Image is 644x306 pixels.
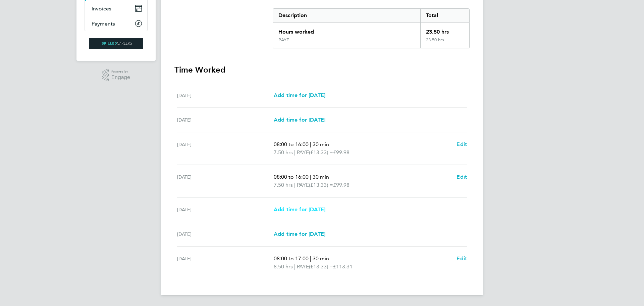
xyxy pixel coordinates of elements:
[273,23,420,37] div: Hours worked
[274,117,325,123] span: Add time for [DATE]
[177,206,274,214] div: [DATE]
[274,174,309,180] span: 08:00 to 16:00
[92,5,111,12] span: Invoices
[177,230,274,238] div: [DATE]
[177,116,274,124] div: [DATE]
[85,16,147,31] a: Payments
[177,140,274,157] div: [DATE]
[274,92,325,98] span: Add time for [DATE]
[274,149,293,156] span: 7.50 hrs
[310,255,311,262] span: |
[420,9,469,22] div: Total
[457,255,467,263] a: Edit
[274,141,309,147] span: 08:00 to 16:00
[310,141,311,147] span: |
[278,37,289,43] div: PAYE
[333,149,350,156] span: £99.98
[92,20,115,27] span: Payments
[274,182,293,188] span: 7.50 hrs
[274,91,325,99] a: Add time for [DATE]
[457,255,467,262] span: Edit
[274,230,325,238] a: Add time for [DATE]
[274,255,309,262] span: 08:00 to 17:00
[313,174,329,180] span: 30 min
[274,231,325,237] span: Add time for [DATE]
[420,37,469,48] div: 23.50 hrs
[333,182,350,188] span: £99.98
[310,174,311,180] span: |
[274,263,293,270] span: 8.50 hrs
[457,141,467,147] span: Edit
[420,23,469,37] div: 23.50 hrs
[174,64,470,75] h3: Time Worked
[309,263,333,270] span: (£13.33) =
[313,141,329,147] span: 30 min
[273,9,420,22] div: Description
[309,149,333,156] span: (£13.33) =
[274,206,325,213] span: Add time for [DATE]
[457,174,467,180] span: Edit
[297,148,309,157] span: PAYE
[273,8,470,48] div: Summary
[177,173,274,189] div: [DATE]
[274,116,325,124] a: Add time for [DATE]
[177,91,274,99] div: [DATE]
[457,140,467,148] a: Edit
[111,69,130,75] span: Powered by
[85,38,148,49] a: Go to home page
[297,181,309,189] span: PAYE
[294,263,296,270] span: |
[313,255,329,262] span: 30 min
[102,69,130,82] a: Powered byEngage
[294,149,296,156] span: |
[457,173,467,181] a: Edit
[177,255,274,271] div: [DATE]
[294,182,296,188] span: |
[309,182,333,188] span: (£13.33) =
[297,263,309,271] span: PAYE
[111,75,130,80] span: Engage
[333,263,353,270] span: £113.31
[89,38,143,49] img: skilledcareers-logo-retina.png
[274,206,325,214] a: Add time for [DATE]
[85,1,147,16] a: Invoices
